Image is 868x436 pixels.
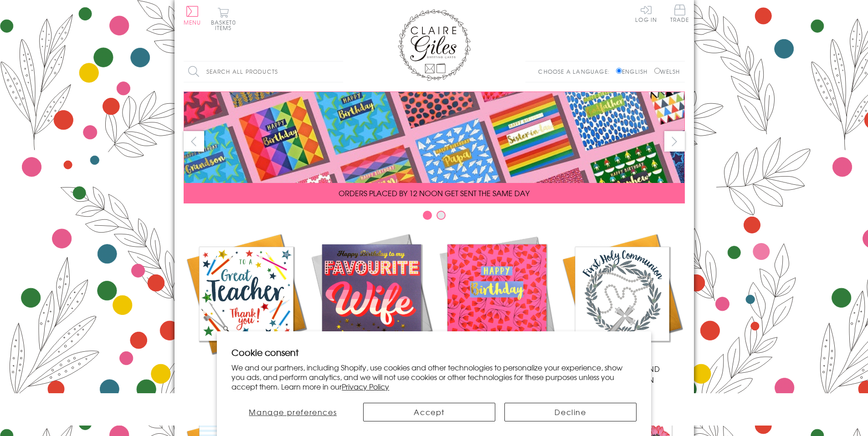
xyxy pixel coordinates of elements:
[434,231,560,374] a: Birthdays
[398,9,471,81] img: Claire Giles Greetings Cards
[211,7,236,30] button: Basket0 items
[184,131,204,152] button: prev
[334,61,343,82] input: Search
[231,363,637,391] p: We and our partners, including Shopify, use cookies and other technologies to personalize your ex...
[215,18,236,32] span: 0 items
[560,231,685,385] a: Communion and Confirmation
[249,406,337,417] span: Manage preferences
[538,67,614,76] p: Choose a language:
[184,231,309,374] a: Academic
[231,346,637,359] h2: Cookie consent
[437,211,446,220] button: Carousel Page 2
[664,131,685,152] button: next
[616,68,622,74] input: English
[184,61,343,82] input: Search all products
[670,5,689,24] a: Trade
[339,188,529,198] span: ORDERS PLACED BY 12 NOON GET SENT THE SAME DAY
[184,210,685,224] div: Carousel Pagination
[670,5,689,22] span: Trade
[231,403,354,421] button: Manage preferences
[184,6,201,25] button: Menu
[654,68,660,74] input: Welsh
[635,5,657,22] a: Log In
[342,381,389,392] a: Privacy Policy
[184,18,201,26] span: Menu
[309,231,434,374] a: New Releases
[654,67,680,76] label: Welsh
[423,211,432,220] button: Carousel Page 1 (Current Slide)
[504,403,637,421] button: Decline
[616,67,652,76] label: English
[363,403,495,421] button: Accept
